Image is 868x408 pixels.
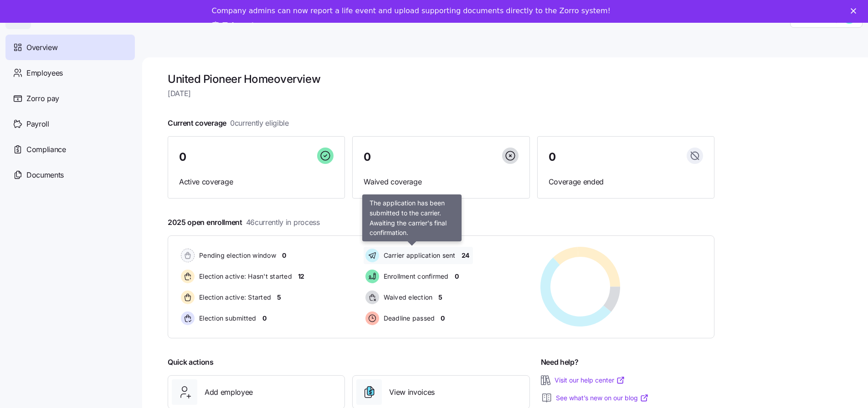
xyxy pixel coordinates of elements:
[205,387,253,398] span: Add employee
[381,293,433,302] span: Waived election
[26,169,64,181] span: Documents
[381,272,449,281] span: Enrollment confirmed
[282,251,286,260] span: 0
[212,21,269,31] a: Take a tour
[381,251,456,260] span: Carrier application sent
[389,387,435,398] span: View invoices
[277,293,281,302] span: 5
[549,176,703,188] span: Coverage ended
[168,72,714,86] h1: United Pioneer Home overview
[5,111,135,137] a: Payroll
[26,118,49,130] span: Payroll
[168,357,214,368] span: Quick actions
[298,272,304,281] span: 12
[462,251,469,260] span: 24
[168,117,289,129] span: Current coverage
[455,272,459,281] span: 0
[26,144,66,155] span: Compliance
[196,272,292,281] span: Election active: Hasn't started
[851,8,860,14] div: Close
[441,314,445,323] span: 0
[541,357,579,368] span: Need help?
[556,393,649,403] a: See what’s new on our blog
[230,117,289,129] span: 0 currently eligible
[5,162,135,188] a: Documents
[5,35,135,60] a: Overview
[168,217,320,228] span: 2025 open enrollment
[246,217,320,228] span: 46 currently in process
[26,93,59,104] span: Zorro pay
[5,60,135,86] a: Employees
[549,152,556,163] span: 0
[196,251,276,260] span: Pending election window
[438,293,442,302] span: 5
[5,137,135,162] a: Compliance
[5,86,135,111] a: Zorro pay
[364,176,518,188] span: Waived coverage
[555,376,625,385] a: Visit our help center
[212,6,611,15] div: Company admins can now report a life event and upload supporting documents directly to the Zorro ...
[179,176,334,188] span: Active coverage
[168,88,714,99] span: [DATE]
[364,152,371,163] span: 0
[381,314,435,323] span: Deadline passed
[179,152,186,163] span: 0
[196,314,257,323] span: Election submitted
[26,42,57,53] span: Overview
[262,314,267,323] span: 0
[196,293,271,302] span: Election active: Started
[26,67,63,79] span: Employees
